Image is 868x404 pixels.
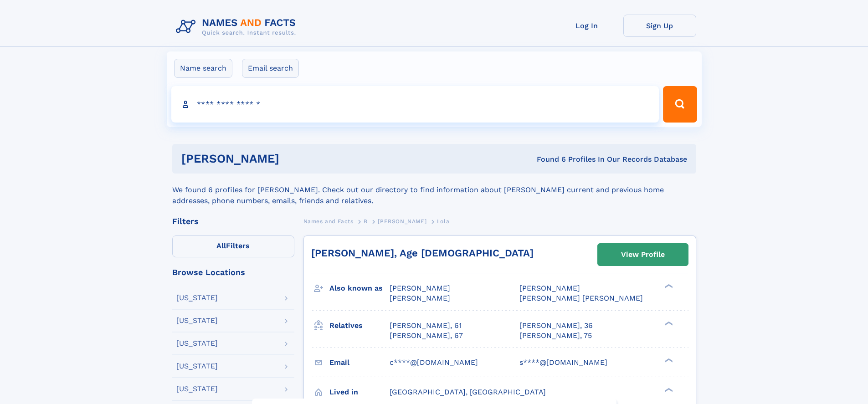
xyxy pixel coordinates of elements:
h3: Email [329,355,390,370]
input: search input [171,86,659,123]
a: [PERSON_NAME] [378,215,426,227]
a: B [364,215,368,227]
a: Log In [550,15,623,37]
h3: Lived in [329,384,390,400]
div: [US_STATE] [176,294,218,302]
button: Search Button [663,86,697,123]
label: Name search [174,59,232,78]
div: [US_STATE] [176,385,218,393]
div: View Profile [621,244,665,265]
h3: Also known as [329,281,390,296]
span: [PERSON_NAME] [PERSON_NAME] [519,294,643,302]
span: [PERSON_NAME] [378,218,426,225]
div: ❯ [663,387,673,393]
span: B [364,218,368,225]
div: [US_STATE] [176,363,218,370]
a: Names and Facts [303,215,354,227]
a: View Profile [598,244,688,266]
span: [PERSON_NAME] [390,294,450,302]
img: Logo Names and Facts [172,15,303,39]
div: ❯ [663,283,673,289]
a: [PERSON_NAME], Age [DEMOGRAPHIC_DATA] [311,247,534,259]
h3: Relatives [329,318,390,333]
a: [PERSON_NAME], 75 [519,331,592,341]
label: Email search [242,59,299,78]
span: All [216,241,226,250]
a: Sign Up [623,15,696,37]
span: [PERSON_NAME] [519,284,580,292]
a: [PERSON_NAME], 67 [390,331,463,341]
div: Browse Locations [172,268,294,276]
a: [PERSON_NAME], 61 [390,321,462,331]
a: [PERSON_NAME], 36 [519,321,593,331]
div: ❯ [663,320,673,326]
label: Filters [172,235,294,257]
div: [US_STATE] [176,317,218,324]
h1: [PERSON_NAME] [181,153,408,164]
span: [PERSON_NAME] [390,284,450,292]
div: Filters [172,217,294,225]
span: [GEOGRAPHIC_DATA], [GEOGRAPHIC_DATA] [390,388,546,396]
div: We found 6 profiles for [PERSON_NAME]. Check out our directory to find information about [PERSON_... [172,174,696,206]
div: [US_STATE] [176,340,218,347]
div: Found 6 Profiles In Our Records Database [408,154,687,164]
div: ❯ [663,357,673,363]
span: Lola [437,218,449,225]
